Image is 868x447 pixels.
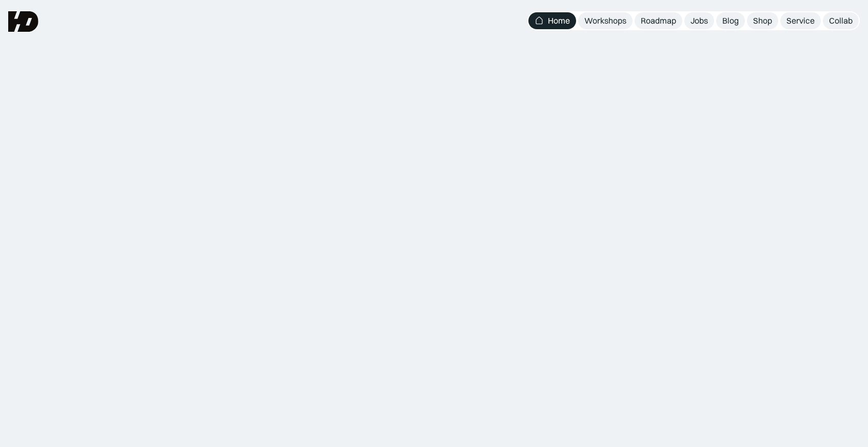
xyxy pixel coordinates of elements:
[722,15,739,26] div: Blog
[691,15,708,26] div: Jobs
[780,12,821,29] a: Service
[548,15,570,26] div: Home
[528,12,576,29] a: Home
[716,12,745,29] a: Blog
[578,12,633,29] a: Workshops
[753,15,772,26] div: Shop
[747,12,778,29] a: Shop
[635,12,682,29] a: Roadmap
[641,15,676,26] div: Roadmap
[584,15,626,26] div: Workshops
[829,15,853,26] div: Collab
[786,15,815,26] div: Service
[823,12,859,29] a: Collab
[684,12,714,29] a: Jobs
